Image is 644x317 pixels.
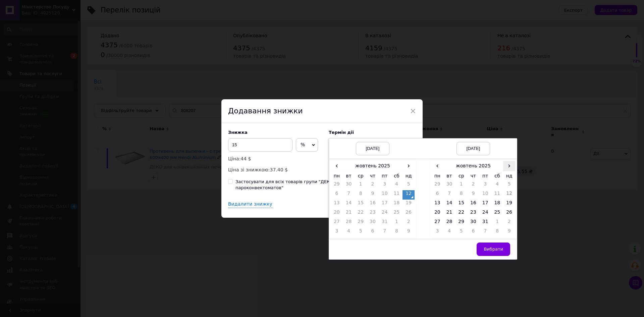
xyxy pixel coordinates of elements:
td: 25 [391,209,403,218]
td: 3 [479,181,491,190]
td: 17 [479,200,491,209]
th: вт [343,171,355,181]
label: Термін дії [329,130,416,135]
th: ср [455,171,467,181]
td: 16 [467,200,479,209]
td: 2 [402,218,415,228]
td: 18 [491,200,503,209]
td: 12 [503,190,515,200]
span: Додавання знижки [228,107,303,115]
td: 22 [355,209,367,218]
th: жовтень 2025 [343,161,403,171]
td: 5 [455,228,467,237]
td: 15 [455,200,467,209]
td: 10 [379,190,391,200]
span: 37.40 $ [270,167,288,172]
span: ‹ [431,161,443,171]
th: пт [379,171,391,181]
td: 30 [467,218,479,228]
td: 1 [491,218,503,228]
td: 22 [455,209,467,218]
td: 8 [355,190,367,200]
td: 24 [479,209,491,218]
td: 8 [391,228,403,237]
td: 17 [379,200,391,209]
td: 26 [503,209,515,218]
td: 30 [343,181,355,190]
td: 5 [503,181,515,190]
td: 24 [379,209,391,218]
th: чт [467,171,479,181]
td: 4 [443,228,455,237]
td: 9 [503,228,515,237]
td: 1 [455,181,467,190]
td: 4 [491,181,503,190]
th: нд [402,171,415,181]
td: 28 [443,218,455,228]
td: 6 [431,190,443,200]
td: 9 [367,190,379,200]
td: 2 [503,218,515,228]
td: 5 [355,228,367,237]
th: сб [391,171,403,181]
td: 25 [491,209,503,218]
td: 4 [343,228,355,237]
td: 20 [331,209,343,218]
td: 6 [367,228,379,237]
td: 5 [402,181,415,190]
td: 27 [431,218,443,228]
td: 28 [343,218,355,228]
th: чт [367,171,379,181]
td: 10 [479,190,491,200]
div: [DATE] [356,142,389,155]
td: 4 [391,181,403,190]
td: 1 [391,218,403,228]
td: 23 [467,209,479,218]
td: 12 [402,190,415,200]
span: 44 $ [240,156,251,161]
td: 21 [343,209,355,218]
th: пн [431,171,443,181]
span: › [402,161,415,171]
th: нд [503,171,515,181]
td: 2 [367,181,379,190]
td: 29 [431,181,443,190]
td: 29 [331,181,343,190]
td: 13 [431,200,443,209]
th: пн [331,171,343,181]
td: 7 [343,190,355,200]
td: 26 [402,209,415,218]
td: 13 [331,200,343,209]
td: 30 [443,181,455,190]
td: 7 [479,228,491,237]
th: жовтень 2025 [443,161,503,171]
td: 6 [467,228,479,237]
span: Знижка [228,130,248,135]
input: 0 [228,138,292,152]
span: Вибрати [484,247,503,252]
td: 23 [367,209,379,218]
td: 31 [479,218,491,228]
th: сб [491,171,503,181]
td: 9 [402,228,415,237]
span: % [301,142,305,147]
th: пт [479,171,491,181]
td: 14 [343,200,355,209]
td: 19 [503,200,515,209]
td: 1 [355,181,367,190]
td: 27 [331,218,343,228]
td: 31 [379,218,391,228]
td: 3 [331,228,343,237]
td: 20 [431,209,443,218]
button: Вибрати [477,243,510,256]
span: ‹ [331,161,343,171]
td: 30 [367,218,379,228]
td: 29 [355,218,367,228]
td: 7 [379,228,391,237]
span: × [410,105,416,117]
td: 18 [391,200,403,209]
td: 19 [402,200,415,209]
td: 8 [455,190,467,200]
td: 2 [467,181,479,190]
td: 3 [379,181,391,190]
